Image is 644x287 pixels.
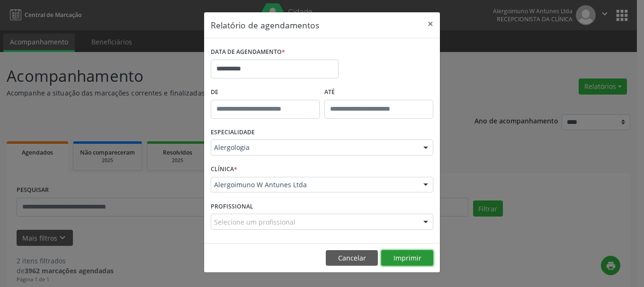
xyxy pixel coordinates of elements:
[211,45,285,60] label: DATA DE AGENDAMENTO
[214,180,414,190] span: Alergoimuno W Antunes Ltda
[326,250,378,266] button: Cancelar
[211,199,253,214] label: PROFISSIONAL
[211,19,319,31] h5: Relatório de agendamentos
[211,125,255,140] label: ESPECIALIDADE
[381,250,433,266] button: Imprimir
[324,85,433,100] label: ATÉ
[211,85,320,100] label: De
[214,143,414,152] span: Alergologia
[214,217,295,227] span: Selecione um profissional
[421,12,440,35] button: Close
[211,162,237,177] label: CLÍNICA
